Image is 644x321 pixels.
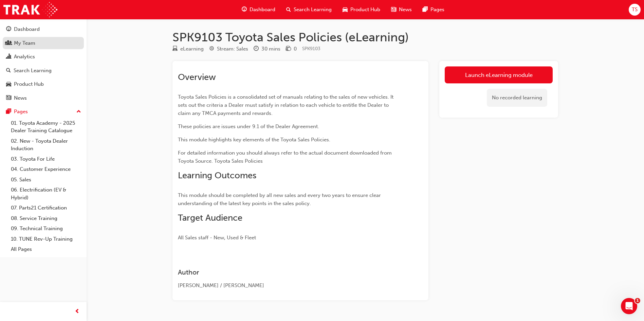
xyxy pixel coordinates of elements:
a: car-iconProduct Hub [337,3,386,17]
button: TS [629,4,641,16]
span: All Sales staff - New, Used & Fleet [178,235,256,241]
a: 01. Toyota Academy - 2025 Dealer Training Catalogue [8,118,84,136]
a: 07. Parts21 Certification [8,203,84,213]
a: All Pages [8,244,84,255]
span: Toyota Sales Policies is a consolidated set of manuals relating to the sales of new vehicles. It ... [178,94,395,116]
span: For detailed information you should always refer to the actual document downloaded from Toyota So... [178,150,393,164]
span: News [399,6,412,14]
a: Search Learning [3,64,84,77]
span: Learning resource code [302,46,320,52]
span: 1 [635,298,640,303]
a: 06. Electrification (EV & Hybrid) [8,185,84,203]
div: Search Learning [14,67,52,75]
span: Search Learning [294,6,332,14]
div: Stream: Sales [217,45,248,53]
iframe: Intercom live chat [621,298,637,314]
a: My Team [3,37,84,49]
a: Analytics [3,51,84,63]
div: 30 mins [261,45,280,53]
a: Dashboard [3,23,84,36]
span: chart-icon [6,54,11,60]
span: up-icon [76,107,81,116]
span: This module should be completed by all new sales and every two years to ensure clear understandin... [178,192,382,206]
span: prev-icon [75,307,80,316]
span: clock-icon [254,46,259,52]
button: Pages [3,105,84,118]
div: Dashboard [14,25,40,33]
span: These policies are issues under 9.1 of the Dealer Agreement. [178,123,319,129]
a: 02. New - Toyota Dealer Induction [8,136,84,154]
a: search-iconSearch Learning [281,3,337,17]
a: 04. Customer Experience [8,164,84,175]
span: Pages [430,6,444,14]
div: Duration [254,45,280,53]
span: This module highlights key elements of the Toyota Sales Policies. [178,137,330,143]
a: guage-iconDashboard [236,3,281,17]
div: Stream [209,45,248,53]
img: Trak [3,2,57,17]
span: car-icon [343,5,348,14]
a: News [3,92,84,104]
span: target-icon [209,46,214,52]
span: money-icon [286,46,291,52]
span: news-icon [391,5,396,14]
span: Learning Outcomes [178,170,256,181]
a: 05. Sales [8,175,84,185]
div: No recorded learning [487,89,547,107]
span: search-icon [6,68,11,74]
h3: Author [178,268,399,276]
div: My Team [14,39,35,47]
a: 08. Service Training [8,213,84,224]
span: Dashboard [250,6,275,14]
div: Price [286,45,297,53]
span: people-icon [6,40,11,46]
a: 09. Technical Training [8,223,84,234]
a: Launch eLearning module [445,66,553,83]
div: [PERSON_NAME] / [PERSON_NAME] [178,282,399,289]
div: eLearning [180,45,204,53]
span: TS [632,6,638,14]
div: News [14,94,27,102]
span: guage-icon [6,26,11,33]
span: Overview [178,72,216,82]
div: Analytics [14,53,35,61]
div: Type [172,45,204,53]
a: pages-iconPages [417,3,450,17]
h1: SPK9103 Toyota Sales Policies (eLearning) [172,30,558,45]
span: Target Audience [178,213,242,223]
button: DashboardMy TeamAnalyticsSearch LearningProduct HubNews [3,22,84,105]
span: Product Hub [350,6,380,14]
div: Product Hub [14,80,44,88]
span: car-icon [6,81,11,87]
span: pages-icon [423,5,428,14]
span: news-icon [6,95,11,101]
span: guage-icon [242,5,247,14]
span: pages-icon [6,109,11,115]
span: learningResourceType_ELEARNING-icon [172,46,178,52]
span: search-icon [286,5,291,14]
a: 03. Toyota For Life [8,154,84,164]
a: 10. TUNE Rev-Up Training [8,234,84,244]
a: Product Hub [3,78,84,91]
div: 0 [294,45,297,53]
a: news-iconNews [386,3,417,17]
div: Pages [14,108,28,116]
